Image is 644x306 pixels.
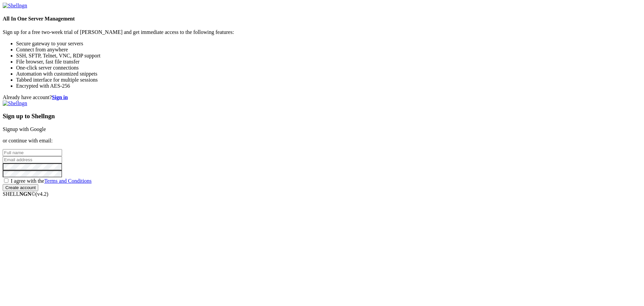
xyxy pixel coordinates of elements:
li: File browser, fast file transfer [16,59,641,65]
b: NGN [19,191,32,197]
p: or continue with email: [3,138,641,144]
a: Terms and Conditions [44,178,92,184]
span: I agree with the [11,178,92,184]
input: I agree with theTerms and Conditions [4,178,8,183]
li: Connect from anywhere [16,47,641,53]
img: Shellngn [3,100,27,106]
li: Secure gateway to your servers [16,41,641,47]
li: Automation with customized snippets [16,71,641,77]
div: Already have account? [3,94,641,100]
a: Sign in [52,94,68,100]
input: Create account [3,184,38,191]
li: SSH, SFTP, Telnet, VNC, RDP support [16,53,641,59]
li: Encrypted with AES-256 [16,83,641,89]
input: Email address [3,156,62,163]
h3: Sign up to Shellngn [3,113,641,120]
li: One-click server connections [16,65,641,71]
h4: All In One Server Management [3,16,641,22]
p: Sign up for a free two-week trial of [PERSON_NAME] and get immediate access to the following feat... [3,29,641,35]
input: Full name [3,149,62,156]
img: Shellngn [3,3,27,9]
span: SHELL © [3,191,48,197]
li: Tabbed interface for multiple sessions [16,77,641,83]
a: Signup with Google [3,126,46,132]
span: 4.2.0 [36,191,49,197]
